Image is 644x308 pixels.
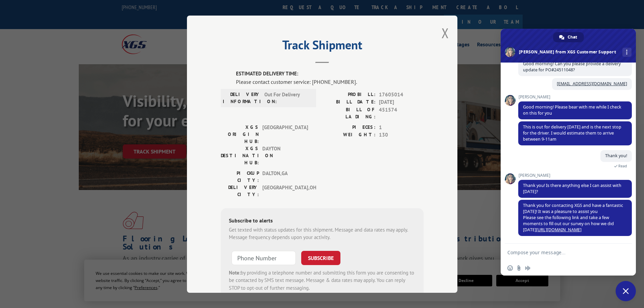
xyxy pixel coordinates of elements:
[229,269,241,276] strong: Note:
[221,184,259,198] label: DELIVERY CITY:
[507,265,513,271] span: Insert an emoji
[518,95,632,99] span: [PERSON_NAME]
[322,98,376,106] label: BILL DATE:
[232,251,296,265] input: Phone Number
[322,91,376,98] label: PROBILL:
[622,48,631,57] div: More channels
[262,123,308,145] span: [GEOGRAPHIC_DATA]
[605,153,627,159] span: Thank you!
[379,91,424,98] span: 17605014
[523,61,621,73] span: Good morning! Can you please provide a delivery update for PO#24511048?
[221,145,259,166] label: XGS DESTINATION HUB:
[518,173,632,178] span: [PERSON_NAME]
[523,183,621,194] span: Thank you! Is there anything else I can assist with [DATE]?
[379,106,424,120] span: 451574
[322,106,376,120] label: BILL OF LADING:
[568,32,577,42] span: Chat
[221,40,424,53] h2: Track Shipment
[616,281,636,301] div: Close chat
[442,24,449,42] button: Close modal
[322,131,376,139] label: WEIGHT:
[322,123,376,131] label: PIECES:
[223,91,261,105] label: DELIVERY INFORMATION:
[618,164,627,168] span: Read
[557,81,627,87] a: [EMAIL_ADDRESS][DOMAIN_NAME]
[221,169,259,184] label: PICKUP CITY:
[523,124,621,142] span: This is out for delivery [DATE] and is the next stop for the driver. I would estimate them to arr...
[264,91,310,105] span: Out For Delivery
[553,32,584,42] div: Chat
[229,226,415,241] div: Get texted with status updates for this shipment. Message and data rates may apply. Message frequ...
[221,123,259,145] label: XGS ORIGIN HUB:
[262,145,308,166] span: DAYTON
[229,269,415,292] div: by providing a telephone number and submitting this form you are consenting to be contacted by SM...
[236,70,424,78] label: ESTIMATED DELIVERY TIME:
[262,169,308,184] span: DALTON , GA
[507,250,614,256] textarea: Compose your message...
[379,131,424,139] span: 130
[523,104,621,116] span: Good morning! Please bear with me while I check on this for you
[525,265,530,271] span: Audio message
[523,203,623,233] span: Thank you for contacting XGS and have a fantastic [DATE]! It was a pleasure to assist you Please ...
[516,265,522,271] span: Send a file
[229,216,415,226] div: Subscribe to alerts
[379,98,424,106] span: [DATE]
[379,123,424,131] span: 1
[301,251,340,265] button: SUBSCRIBE
[536,227,581,233] a: [URL][DOMAIN_NAME]
[262,184,308,198] span: [GEOGRAPHIC_DATA] , OH
[236,77,424,86] div: Please contact customer service: [PHONE_NUMBER].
